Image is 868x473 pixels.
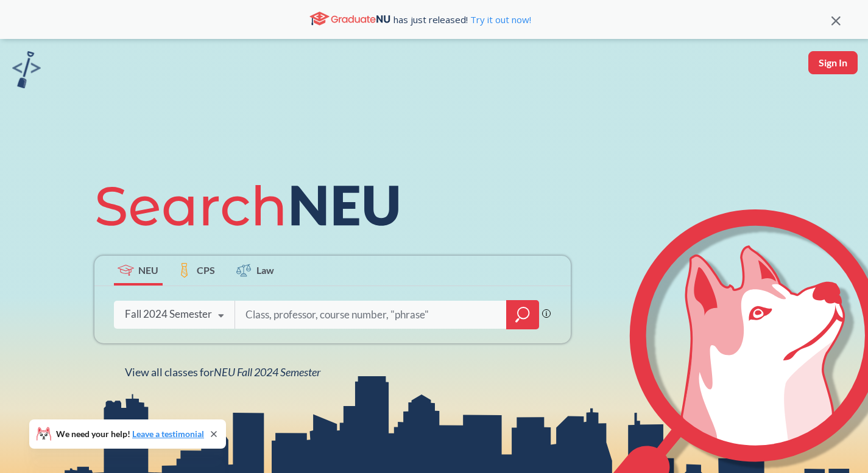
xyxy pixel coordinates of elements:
div: Fall 2024 Semester [125,307,212,321]
a: Leave a testimonial [132,429,204,439]
span: CPS [197,263,215,277]
a: Try it out now! [468,13,531,26]
button: Sign In [808,51,858,74]
svg: magnifying glass [515,306,530,323]
span: NEU [138,263,158,277]
span: NEU Fall 2024 Semester [214,365,320,379]
span: View all classes for [125,365,320,379]
div: magnifying glass [506,300,539,329]
a: sandbox logo [12,51,41,92]
span: has just released! [393,13,531,26]
img: sandbox logo [12,51,41,88]
span: We need your help! [56,430,204,438]
span: Law [256,263,274,277]
input: Class, professor, course number, "phrase" [244,302,498,328]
